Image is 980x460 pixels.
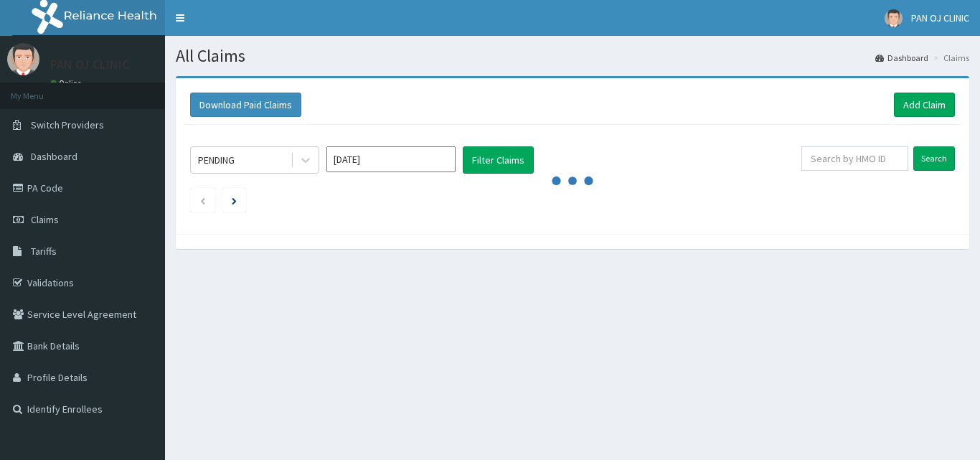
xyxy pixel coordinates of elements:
[176,47,969,65] h1: All Claims
[463,146,534,174] button: Filter Claims
[930,52,969,64] li: Claims
[31,245,57,258] span: Tariffs
[801,146,908,171] input: Search by HMO ID
[31,213,59,226] span: Claims
[894,93,955,117] a: Add Claim
[911,11,969,24] span: PAN OJ CLINIC
[232,194,237,207] a: Next page
[199,194,206,207] a: Previous page
[551,159,594,202] svg: audio-loading
[885,9,903,27] img: User Image
[913,146,955,171] input: Search
[50,78,85,88] a: Online
[190,93,301,117] button: Download Paid Claims
[326,146,456,172] input: Select Month and Year
[31,150,77,163] span: Dashboard
[198,153,235,167] div: PENDING
[50,58,129,71] p: PAN OJ CLINIC
[7,43,39,75] img: User Image
[875,52,928,64] a: Dashboard
[31,118,104,131] span: Switch Providers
